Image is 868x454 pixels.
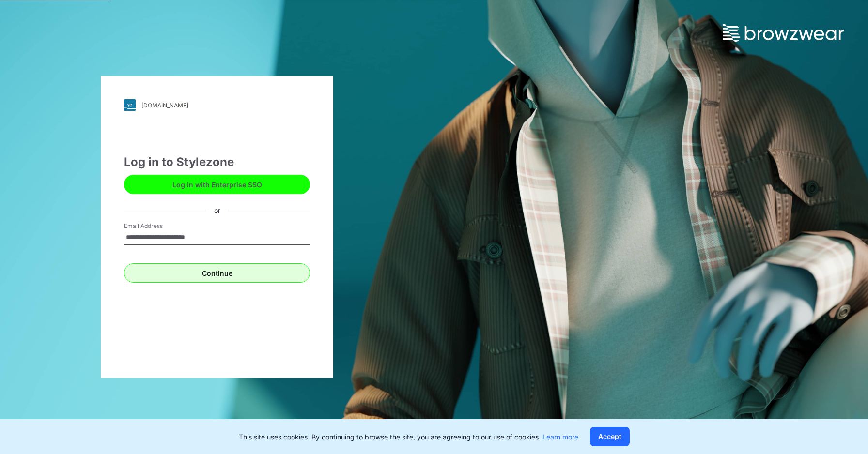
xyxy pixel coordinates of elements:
[124,99,136,111] img: svg+xml;base64,PHN2ZyB3aWR0aD0iMjgiIGhlaWdodD0iMjgiIHZpZXdCb3g9IjAgMCAyOCAyOCIgZmlsbD0ibm9uZSIgeG...
[124,222,192,230] label: Email Address
[542,433,578,441] a: Learn more
[124,99,310,111] a: [DOMAIN_NAME]
[124,263,310,283] button: Continue
[239,432,578,442] p: This site uses cookies. By continuing to browse the site, you are agreeing to our use of cookies.
[124,153,310,171] div: Log in to Stylezone
[124,175,310,194] button: Log in with Enterprise SSO
[590,427,630,446] button: Accept
[141,102,188,109] div: [DOMAIN_NAME]
[206,205,228,215] div: or
[723,24,844,42] img: browzwear-logo.73288ffb.svg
